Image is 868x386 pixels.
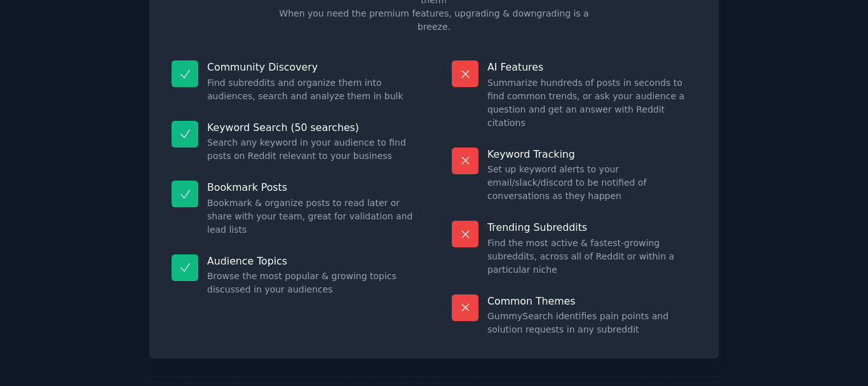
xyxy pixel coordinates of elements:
dd: Summarize hundreds of posts in seconds to find common trends, or ask your audience a question and... [487,76,696,130]
p: Trending Subreddits [487,221,696,234]
p: Community Discovery [207,60,416,74]
p: Bookmark Posts [207,181,416,194]
p: Common Themes [487,294,696,308]
p: AI Features [487,60,696,74]
dd: Find the most active & fastest-growing subreddits, across all of Reddit or within a particular niche [487,237,696,277]
p: Keyword Tracking [487,148,696,161]
dd: Search any keyword in your audience to find posts on Reddit relevant to your business [207,136,416,163]
dd: Browse the most popular & growing topics discussed in your audiences [207,270,416,296]
dd: Find subreddits and organize them into audiences, search and analyze them in bulk [207,76,416,103]
p: Keyword Search (50 searches) [207,121,416,134]
dd: Set up keyword alerts to your email/slack/discord to be notified of conversations as they happen [487,163,696,203]
dd: Bookmark & organize posts to read later or share with your team, great for validation and lead lists [207,196,416,237]
dd: GummySearch identifies pain points and solution requests in any subreddit [487,310,696,336]
p: Audience Topics [207,254,416,268]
